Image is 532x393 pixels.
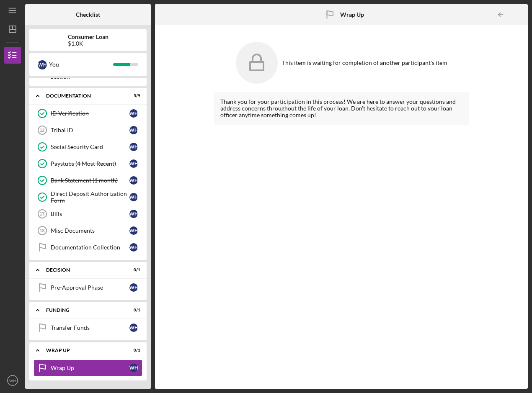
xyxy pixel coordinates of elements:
[51,110,129,117] div: ID Verification
[125,308,140,313] div: 0 / 1
[39,228,44,233] tspan: 18
[46,348,119,353] div: Wrap up
[34,279,142,296] a: Pre-Approval PhaseWH
[129,324,138,332] div: W H
[125,267,140,272] div: 0 / 1
[51,284,129,291] div: Pre-Approval Phase
[51,365,129,371] div: Wrap Up
[34,65,142,82] a: You Are Ready For The Next SectionWH
[51,144,129,150] div: Social Security Card
[125,348,140,353] div: 0 / 1
[49,57,113,72] div: You
[129,159,138,168] div: W H
[34,360,142,376] a: Wrap UpWH
[34,319,142,336] a: Transfer FundsWH
[125,93,140,98] div: 5 / 9
[34,105,142,122] a: ID VerificationWH
[129,226,138,235] div: W H
[51,127,129,134] div: Tribal ID
[340,11,364,18] b: Wrap Up
[39,211,44,216] tspan: 17
[51,211,129,217] div: Bills
[129,126,138,134] div: W H
[34,189,142,205] a: Direct Deposit Authorization FormWH
[51,160,129,167] div: Paystubs (4 Most Recent)
[51,227,129,234] div: Misc Documents
[129,176,138,185] div: W H
[46,267,119,272] div: Decision
[76,11,100,18] b: Checklist
[129,193,138,201] div: W H
[68,33,108,40] b: Consumer Loan
[34,122,142,139] a: 12Tribal IDWH
[9,378,16,383] text: WH
[34,155,142,172] a: Paystubs (4 Most Recent)WH
[38,60,47,69] div: W H
[129,283,138,292] div: W H
[39,128,44,133] tspan: 12
[46,308,119,313] div: Funding
[129,210,138,218] div: W H
[129,143,138,151] div: W H
[34,205,142,222] a: 17BillsWH
[51,244,129,251] div: Documentation Collection
[129,243,138,252] div: W H
[51,190,129,204] div: Direct Deposit Authorization Form
[220,98,463,118] div: Thank you for your participation in this process! We are here to answer your questions and addres...
[34,239,142,256] a: Documentation CollectionWH
[129,364,138,372] div: W H
[68,40,108,47] div: $1.0K
[51,177,129,184] div: Bank Statement (1 month)
[46,93,119,98] div: Documentation
[51,324,129,331] div: Transfer Funds
[129,109,138,118] div: W H
[34,172,142,189] a: Bank Statement (1 month)WH
[34,222,142,239] a: 18Misc DocumentsWH
[34,139,142,155] a: Social Security CardWH
[282,59,447,66] div: This item is waiting for completion of another participant's item
[4,372,21,389] button: WH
